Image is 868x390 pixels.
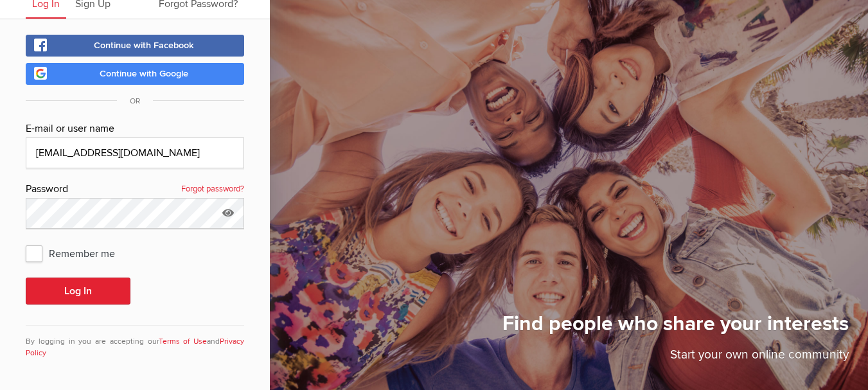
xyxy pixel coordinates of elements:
a: Continue with Facebook [26,35,244,57]
p: Start your own online community [502,346,849,371]
a: Continue with Google [26,63,244,85]
h1: Find people who share your interests [502,311,849,346]
div: By logging in you are accepting our and [26,325,244,359]
a: Forgot password? [181,181,244,198]
button: Log In [26,278,130,305]
span: Remember me [26,242,128,265]
span: Continue with Facebook [94,40,194,51]
div: Password [26,181,244,198]
a: Terms of Use [159,337,208,346]
span: OR [117,96,153,106]
input: Email@address.com [26,137,244,168]
div: E-mail or user name [26,121,244,137]
span: Continue with Google [100,68,188,79]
